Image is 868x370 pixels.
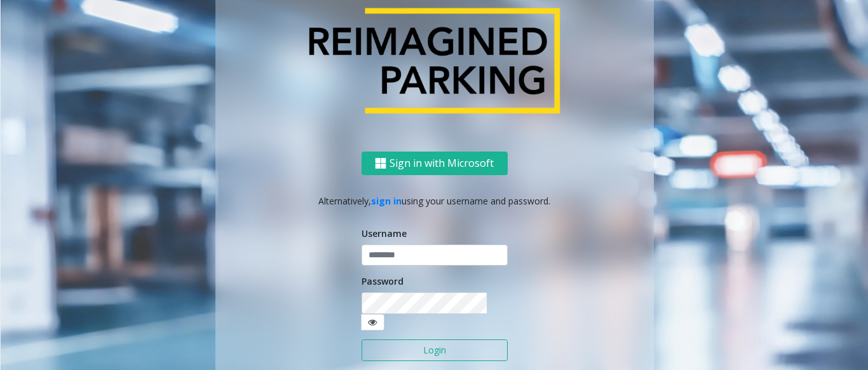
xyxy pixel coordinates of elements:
label: Password [362,274,403,288]
a: sign in [371,195,402,207]
p: Alternatively, using your username and password. [228,194,641,208]
button: Sign in with Microsoft [362,152,508,175]
label: Username [362,227,407,240]
button: Login [362,339,508,361]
